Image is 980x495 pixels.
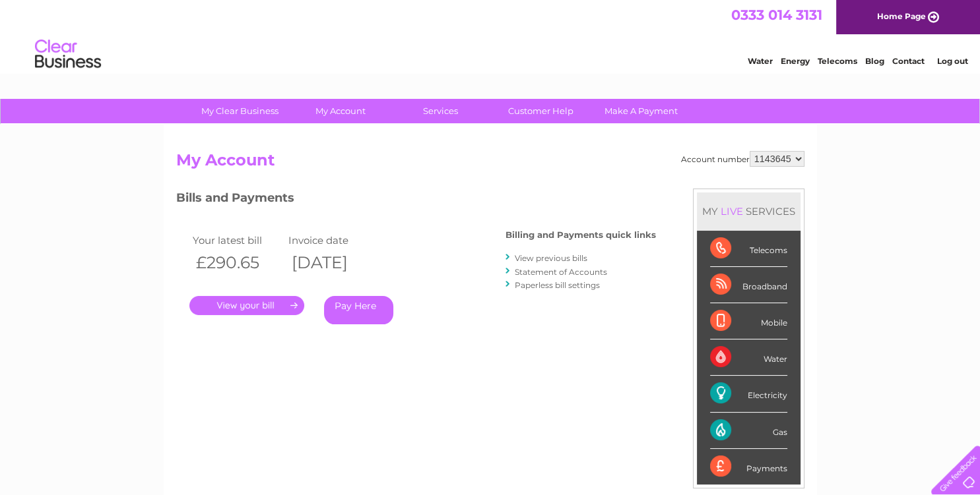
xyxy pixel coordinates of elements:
[697,192,800,230] div: MY SERVICES
[34,34,102,74] img: logo.png
[189,231,285,249] td: Your latest bill
[515,253,587,263] a: View previous bills
[176,151,804,176] h2: My Account
[710,339,787,376] div: Water
[710,413,787,449] div: Gas
[324,296,393,324] a: Pay Here
[818,56,857,66] a: Telecoms
[286,99,395,123] a: My Account
[731,7,822,23] a: 0333 014 3131
[718,205,746,218] div: LIVE
[486,99,595,123] a: Customer Help
[781,56,810,66] a: Energy
[386,99,495,123] a: Services
[506,230,656,240] h4: Billing and Payments quick links
[865,56,884,66] a: Blog
[936,56,967,66] a: Log out
[179,7,802,64] div: Clear Business is a trading name of Verastar Limited (registered in [GEOGRAPHIC_DATA] No. 3667643...
[189,296,304,315] a: .
[285,231,381,249] td: Invoice date
[892,56,925,66] a: Contact
[515,267,607,277] a: Statement of Accounts
[587,99,696,123] a: Make A Payment
[515,280,600,290] a: Paperless bill settings
[176,189,656,212] h3: Bills and Payments
[185,99,294,123] a: My Clear Business
[710,449,787,484] div: Payments
[285,249,381,276] th: [DATE]
[710,231,787,267] div: Telecoms
[681,151,804,167] div: Account number
[710,376,787,412] div: Electricity
[710,267,787,303] div: Broadband
[748,56,773,66] a: Water
[189,249,285,276] th: £290.65
[710,303,787,339] div: Mobile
